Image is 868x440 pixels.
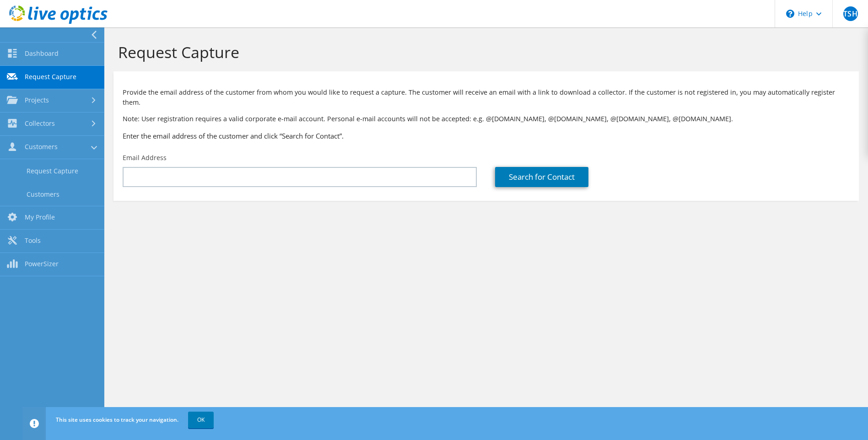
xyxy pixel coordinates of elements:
span: This site uses cookies to track your navigation. [56,416,178,424]
svg: \n [786,10,794,18]
a: Search for Contact [495,167,588,187]
label: Email Address [123,153,167,162]
h1: Request Capture [118,43,850,62]
p: Note: User registration requires a valid corporate e-mail account. Personal e-mail accounts will ... [123,114,850,124]
span: TSH [843,6,858,21]
p: Provide the email address of the customer from whom you would like to request a capture. The cust... [123,87,850,107]
a: OK [188,412,214,428]
h3: Enter the email address of the customer and click “Search for Contact”. [123,131,850,141]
